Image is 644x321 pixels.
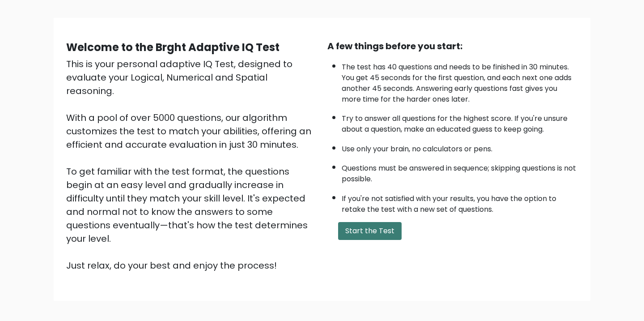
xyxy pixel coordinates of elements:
[66,57,317,272] div: This is your personal adaptive IQ Test, designed to evaluate your Logical, Numerical and Spatial ...
[342,139,578,154] li: Use only your brain, no calculators or pens.
[342,158,578,184] li: Questions must be answered in sequence; skipping questions is not possible.
[66,40,280,55] b: Welcome to the Brght Adaptive IQ Test
[342,109,578,135] li: Try to answer all questions for the highest score. If you're unsure about a question, make an edu...
[327,39,578,53] div: A few things before you start:
[338,222,402,240] button: Start the Test
[342,189,578,215] li: If you're not satisfied with your results, you have the option to retake the test with a new set ...
[342,57,578,105] li: The test has 40 questions and needs to be finished in 30 minutes. You get 45 seconds for the firs...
